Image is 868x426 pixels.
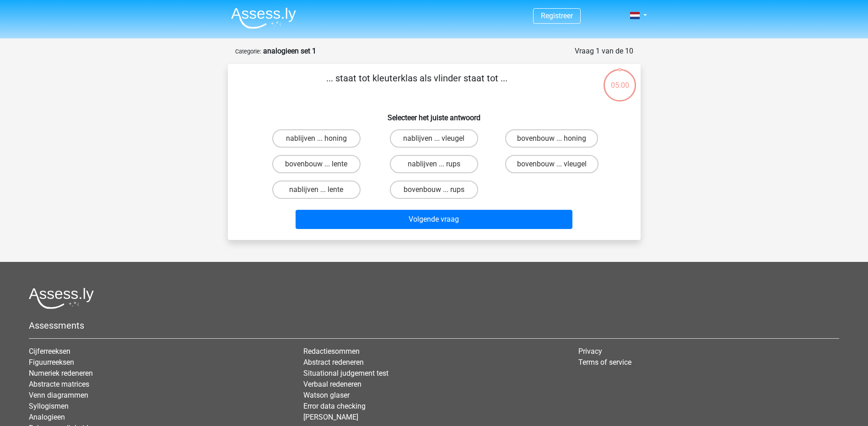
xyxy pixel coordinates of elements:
label: bovenbouw ... vleugel [505,155,598,173]
a: Analogieen [29,413,65,421]
img: Assessly logo [29,288,94,309]
label: nablijven ... rups [390,155,478,173]
a: Figuurreeksen [29,358,74,367]
a: Verbaal redeneren [303,380,361,389]
a: Situational judgement test [303,369,388,378]
a: Registreer [541,11,573,20]
a: Venn diagrammen [29,391,88,399]
a: Watson glaser [303,391,350,399]
a: Syllogismen [29,402,69,410]
small: Categorie: [235,48,261,55]
a: Abstract redeneren [303,358,364,367]
a: Privacy [578,347,602,356]
a: Error data checking [303,402,366,410]
label: nablijven ... lente [272,181,361,199]
h5: Assessments [29,320,839,331]
strong: analogieen set 1 [263,47,316,55]
img: Assessly [231,7,296,29]
label: bovenbouw ... lente [272,155,361,173]
a: Numeriek redeneren [29,369,93,378]
button: Volgende vraag [296,210,572,229]
h6: Selecteer het juiste antwoord [243,106,626,122]
label: bovenbouw ... honing [505,129,598,148]
a: Redactiesommen [303,347,360,356]
a: Cijferreeksen [29,347,70,356]
div: Vraag 1 van de 10 [575,46,633,57]
label: nablijven ... honing [272,129,361,148]
label: bovenbouw ... rups [390,181,478,199]
div: 05:00 [603,68,637,91]
a: Terms of service [578,358,631,367]
a: [PERSON_NAME] [303,413,358,421]
a: Abstracte matrices [29,380,89,389]
p: ... staat tot kleuterklas als vlinder staat tot ... [243,71,592,99]
label: nablijven ... vleugel [390,129,478,148]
